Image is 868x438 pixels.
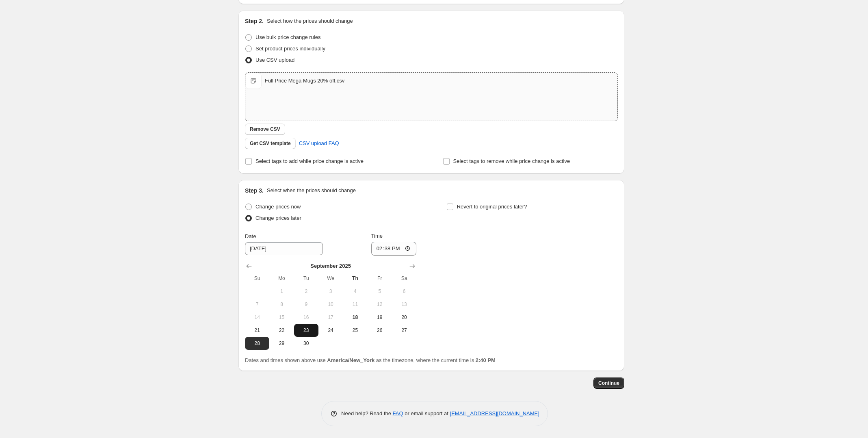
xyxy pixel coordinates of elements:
[269,272,294,285] th: Monday
[346,327,364,334] span: 25
[322,301,340,308] span: 10
[392,285,416,298] button: Saturday September 6 2025
[343,285,367,298] button: Thursday September 4 2025
[255,34,320,40] span: Use bulk price change rules
[343,324,367,337] button: Thursday September 25 2025
[368,298,392,311] button: Friday September 12 2025
[395,327,413,334] span: 27
[255,158,364,164] span: Select tags to add while price change is active
[395,275,413,282] span: Sa
[248,340,266,347] span: 28
[297,327,315,334] span: 23
[255,46,325,52] span: Set product prices individually
[269,324,294,337] button: Monday September 22 2025
[322,288,340,295] span: 3
[248,314,266,321] span: 14
[371,327,389,334] span: 26
[294,272,318,285] th: Tuesday
[371,288,389,295] span: 5
[255,204,301,210] span: Change prices now
[294,298,318,311] button: Tuesday September 9 2025
[269,285,294,298] button: Monday September 1 2025
[368,311,392,324] button: Friday September 19 2025
[273,314,290,321] span: 15
[250,140,291,147] span: Get CSV template
[255,215,301,221] span: Change prices later
[248,327,266,334] span: 21
[269,298,294,311] button: Monday September 8 2025
[346,314,364,321] span: 18
[371,275,389,282] span: Fr
[371,242,417,256] input: 12:00
[245,233,256,239] span: Date
[371,314,389,321] span: 19
[267,17,353,25] p: Select how the prices should change
[269,311,294,324] button: Monday September 15 2025
[294,324,318,337] button: Tuesday September 23 2025
[294,337,318,350] button: Tuesday September 30 2025
[368,272,392,285] th: Friday
[245,17,264,25] h2: Step 2.
[395,288,413,295] span: 6
[322,314,340,321] span: 17
[248,275,266,282] span: Su
[318,311,343,324] button: Wednesday September 17 2025
[273,340,290,347] span: 29
[294,311,318,324] button: Tuesday September 16 2025
[598,380,619,386] span: Continue
[318,324,343,337] button: Wednesday September 24 2025
[343,272,367,285] th: Thursday
[392,311,416,324] button: Saturday September 20 2025
[318,285,343,298] button: Wednesday September 3 2025
[593,377,624,389] button: Continue
[407,260,418,272] button: Show next month, October 2025
[248,301,266,308] span: 7
[457,204,527,210] span: Revert to original prices later?
[294,285,318,298] button: Tuesday September 2 2025
[368,285,392,298] button: Friday September 5 2025
[273,275,290,282] span: Mo
[245,324,269,337] button: Sunday September 21 2025
[245,242,323,255] input: 9/18/2025
[368,324,392,337] button: Friday September 26 2025
[346,301,364,308] span: 11
[245,357,496,363] span: Dates and times shown above use as the timezone, where the current time is
[245,337,269,350] button: Sunday September 28 2025
[341,410,393,416] span: Need help? Read the
[346,288,364,295] span: 4
[371,233,383,239] span: Time
[245,311,269,324] button: Sunday September 14 2025
[371,301,389,308] span: 12
[392,298,416,311] button: Saturday September 13 2025
[245,298,269,311] button: Sunday September 7 2025
[297,340,315,347] span: 30
[267,186,356,195] p: Select when the prices should change
[395,301,413,308] span: 13
[297,288,315,295] span: 2
[392,324,416,337] button: Saturday September 27 2025
[318,298,343,311] button: Wednesday September 10 2025
[250,126,280,132] span: Remove CSV
[273,301,290,308] span: 8
[273,327,290,334] span: 22
[273,288,290,295] span: 1
[343,311,367,324] button: Today Thursday September 18 2025
[395,314,413,321] span: 20
[318,272,343,285] th: Wednesday
[392,272,416,285] th: Saturday
[265,77,344,85] div: Full Price Mega Mugs 20% off.csv
[297,275,315,282] span: Tu
[393,410,403,416] a: FAQ
[297,314,315,321] span: 16
[243,260,255,272] button: Show previous month, August 2025
[453,158,570,164] span: Select tags to remove while price change is active
[346,275,364,282] span: Th
[476,357,496,363] b: 2:40 PM
[294,137,344,150] a: CSV upload FAQ
[245,186,264,195] h2: Step 3.
[269,337,294,350] button: Monday September 29 2025
[403,410,450,416] span: or email support at
[450,410,539,416] a: [EMAIL_ADDRESS][DOMAIN_NAME]
[255,57,294,63] span: Use CSV upload
[299,139,339,147] span: CSV upload FAQ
